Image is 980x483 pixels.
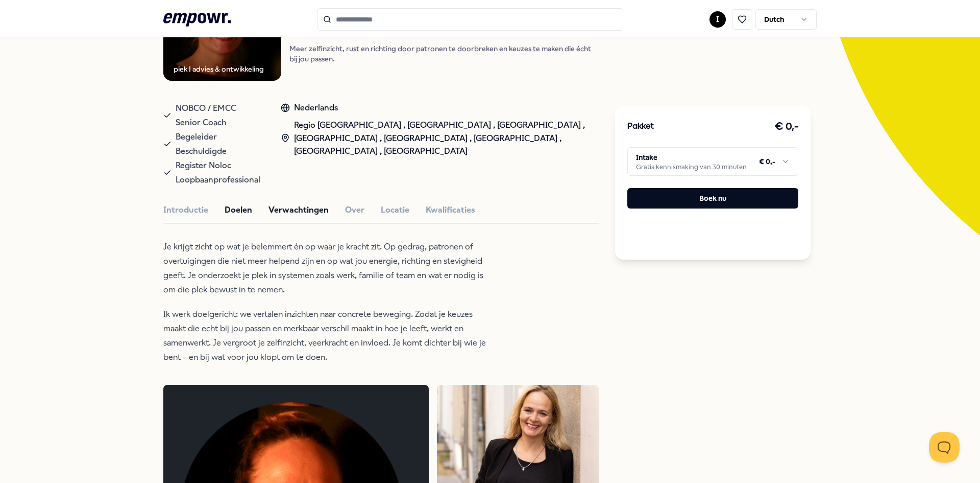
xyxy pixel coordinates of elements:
p: Je krijgt zicht op wat je belemmert én op waar je kracht zit. Op gedrag, patronen of overtuiginge... [163,240,495,297]
button: Boek nu [627,188,798,209]
input: Search for products, categories or subcategories [317,8,623,31]
button: Verwachtingen [268,203,329,217]
p: Ik werk doelgericht: we vertalen inzichten naar concrete beweging. Zodat je keuzes maakt die echt... [163,307,495,364]
iframe: Help Scout Beacon - Open [929,432,960,463]
span: NOBCO / EMCC Senior Coach [176,101,260,130]
div: Regio [GEOGRAPHIC_DATA] , [GEOGRAPHIC_DATA] , [GEOGRAPHIC_DATA] , [GEOGRAPHIC_DATA] , [GEOGRAPHIC... [281,119,599,158]
span: Begeleider Beschuldigde [176,130,260,158]
div: Nederlands [281,101,599,114]
h3: Pakket [627,120,654,133]
button: Introductie [163,203,208,217]
h3: € 0,- [775,119,799,135]
button: Kwalificaties [426,203,475,217]
span: Register Noloc Loopbaanprofessional [176,158,260,187]
button: Over [345,203,364,217]
button: Locatie [381,203,409,217]
button: I [709,11,726,28]
div: piek | advies & ontwikkeling [174,63,264,75]
p: Meer zelfinzicht, rust en richting door patronen te doorbreken en keuzes te maken die écht bij jo... [289,43,599,64]
button: Doelen [225,203,252,217]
